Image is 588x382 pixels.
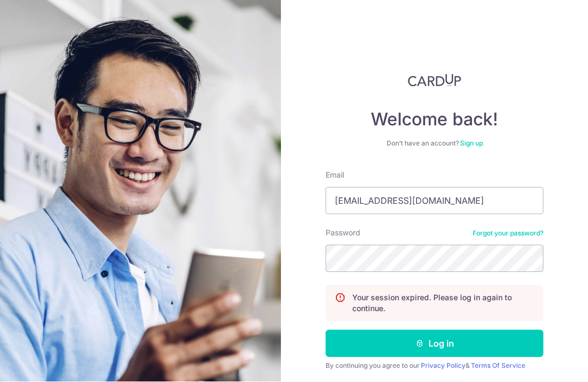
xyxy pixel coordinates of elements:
[460,140,483,148] a: Sign up
[471,362,525,370] a: Terms Of Service
[326,187,543,215] input: Enter your Email
[326,140,543,148] div: Don’t have an account?
[326,109,543,131] h4: Welcome back!
[326,362,543,371] div: By continuing you agree to our &
[352,293,534,314] p: Your session expired. Please log in again to continue.
[421,362,465,370] a: Privacy Policy
[473,229,543,238] a: Forgot your password?
[326,228,360,239] label: Password
[326,170,344,181] label: Email
[408,74,461,87] img: CardUp Logo
[326,330,543,357] button: Log in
